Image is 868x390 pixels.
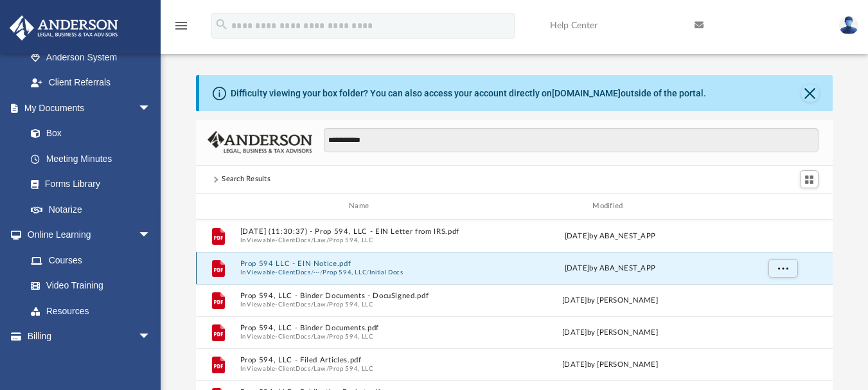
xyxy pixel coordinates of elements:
[737,200,827,212] div: id
[240,300,483,308] span: In
[240,292,483,300] button: Prop 594, LLC - Binder Documents - DocuSigned.pdf
[314,300,326,308] button: Law
[240,268,483,276] span: In
[247,300,310,308] button: Viewable-ClientDocs
[768,258,798,278] button: More options
[18,247,164,273] a: Courses
[9,324,170,350] a: Billingarrow_drop_down
[138,222,164,249] span: arrow_drop_down
[215,17,229,31] i: search
[240,260,483,268] button: Prop 594 LLC - EIN Notice.pdf
[311,300,314,308] span: /
[18,273,157,299] a: Video Training
[366,268,369,276] span: /
[488,200,732,212] div: Modified
[323,268,366,276] button: Prop 594, LLC
[231,87,706,100] div: Difficulty viewing your box folder? You can also access your account directly on outside of the p...
[311,332,314,341] span: /
[240,332,483,341] span: In
[9,222,164,248] a: Online Learningarrow_drop_down
[314,364,326,373] button: Law
[18,298,164,324] a: Resources
[326,332,329,341] span: /
[329,236,373,244] button: Prop 594, LLC
[173,24,189,33] a: menu
[138,324,164,350] span: arrow_drop_down
[18,146,164,172] a: Meeting Minutes
[247,236,310,244] button: Viewable-ClientDocs
[329,332,373,341] button: Prop 594, LLC
[240,227,483,236] button: [DATE] (11:30:37) - Prop 594, LLC - EIN Letter from IRS.pdf
[247,268,310,276] button: Viewable-ClientDocs
[18,70,164,96] a: Client Referrals
[314,332,326,341] button: Law
[247,332,310,341] button: Viewable-ClientDocs
[240,364,483,373] span: In
[326,236,329,244] span: /
[240,356,483,364] button: Prop 594, LLC - Filed Articles.pdf
[320,268,323,276] span: /
[18,172,157,197] a: Forms Library
[488,359,731,370] div: [DATE] by [PERSON_NAME]
[839,16,858,35] img: User Pic
[173,18,189,33] i: menu
[311,236,314,244] span: /
[369,268,403,276] button: Initial Docs
[311,268,314,276] span: /
[488,262,731,274] div: [DATE] by ABA_NEST_APP
[240,324,483,332] button: Prop 594, LLC - Binder Documents.pdf
[6,15,122,40] img: Anderson Advisors Platinum Portal
[240,200,483,212] div: Name
[552,88,621,98] a: [DOMAIN_NAME]
[324,128,819,152] input: Search files and folders
[9,95,164,121] a: My Documentsarrow_drop_down
[488,326,731,338] div: [DATE] by [PERSON_NAME]
[326,300,329,308] span: /
[138,95,164,121] span: arrow_drop_down
[18,121,157,146] a: Box
[311,364,314,373] span: /
[329,300,373,308] button: Prop 594, LLC
[202,200,234,212] div: id
[329,364,373,373] button: Prop 594, LLC
[18,44,164,70] a: Anderson System
[240,236,483,244] span: In
[326,364,329,373] span: /
[222,173,270,185] div: Search Results
[247,364,310,373] button: Viewable-ClientDocs
[314,268,320,276] button: ···
[488,230,731,242] div: [DATE] by ABA_NEST_APP
[314,236,326,244] button: Law
[801,84,819,102] button: Close
[800,170,819,188] button: Switch to Grid View
[488,294,731,306] div: [DATE] by [PERSON_NAME]
[18,197,164,222] a: Notarize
